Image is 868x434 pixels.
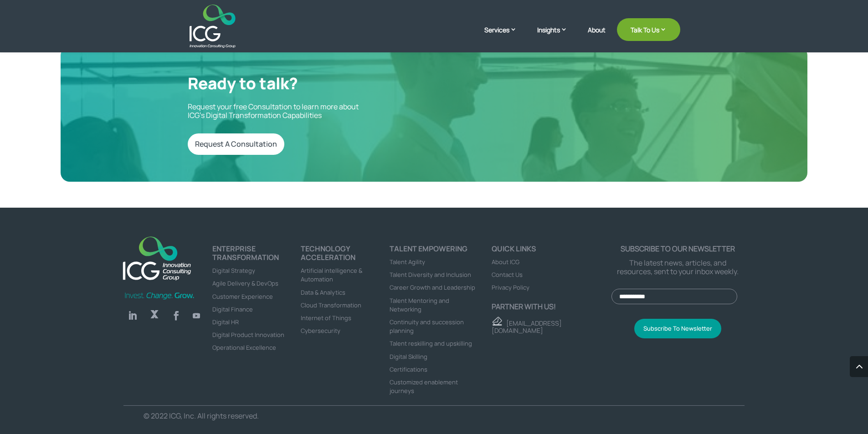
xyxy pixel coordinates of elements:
[145,306,164,325] a: Follow on X
[716,336,868,434] iframe: Chat Widget
[492,245,611,257] h4: Quick links
[390,245,478,257] h4: Talent Empowering
[212,292,273,301] a: Customer Experience
[212,343,276,352] a: Operational Excellence
[188,133,284,155] a: Request A Consultation
[212,318,239,326] a: Digital HR
[390,283,475,291] a: Career Growth and Leadership
[123,291,195,300] img: Invest-Change-Grow-Green
[484,25,526,48] a: Services
[188,74,420,97] h2: Ready to talk?
[301,314,351,322] a: Internet of Things
[390,352,427,361] a: Digital Skilling
[167,306,185,325] a: Follow on Facebook
[492,283,529,291] a: Privacy Policy
[492,271,523,279] a: Contact Us
[212,279,278,287] a: Agile Delivery & DevOps
[301,288,345,296] a: Data & Analytics
[123,306,142,325] a: Follow on LinkedIn
[212,305,253,313] a: Digital Finance
[390,296,449,313] a: Talent Mentoring and Networking
[390,339,472,347] a: Talent reskilling and upskilling
[492,319,562,335] a: [EMAIL_ADDRESS][DOMAIN_NAME]
[492,317,502,326] img: email - ICG
[643,324,712,332] span: Subscribe To Newsletter
[190,5,236,48] img: ICG
[492,258,519,266] a: About ICG
[588,26,606,48] a: About
[301,301,361,309] a: Cloud Transformation
[617,18,680,41] a: Talk To Us
[611,259,745,276] p: The latest news, articles, and resources, sent to your inbox weekly.
[634,319,721,338] button: Subscribe To Newsletter
[301,245,390,266] h4: TECHNOLOGY ACCELERATION
[118,231,196,285] img: ICG-new logo (1)
[492,302,611,311] p: Partner with us!
[390,318,464,335] a: Continuity and succession planning
[716,336,868,434] div: Widget de chat
[118,231,196,287] a: logo_footer
[390,365,427,373] a: Certifications
[212,245,301,266] h4: ENTERPRISE TRANSFORMATION
[611,245,745,253] p: Subscribe to our newsletter
[390,258,425,266] a: Talent Agility
[390,378,458,395] a: Customized enablement journeys
[212,331,284,339] a: Digital Product Innovation
[537,25,576,48] a: Insights
[188,102,420,120] p: Request your free Consultation to learn more about ICG’s Digital Transformation Capabilities
[301,327,340,335] a: Cybersecurity
[301,266,362,283] a: Artificial intelligence & Automation
[144,412,418,420] p: © 2022 ICG, Inc. All rights reserved.
[212,266,255,275] a: Digital Strategy
[390,271,471,279] a: Talent Diversity and Inclusion
[189,308,204,323] a: Follow on Youtube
